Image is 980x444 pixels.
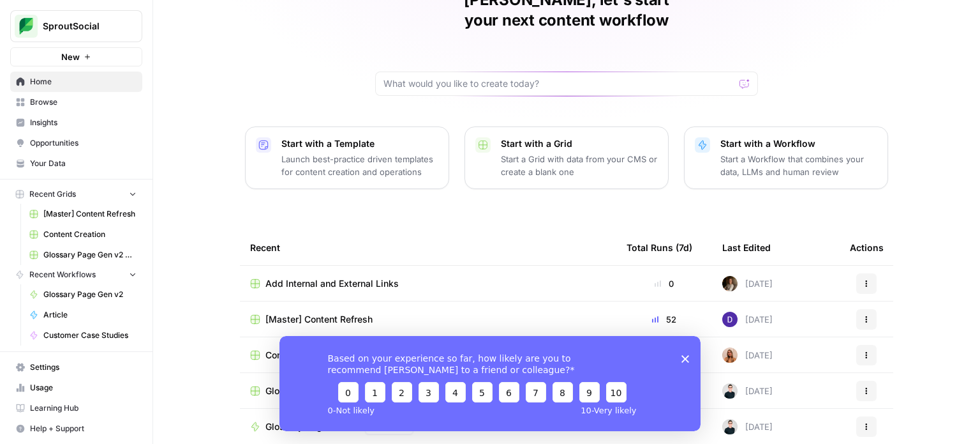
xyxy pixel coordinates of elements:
span: Glossary Page Gen v2 Grid [43,249,137,261]
img: 9hz2lcegcpfchxt6kxc228wn8t90 [722,348,738,363]
button: Workspace: SproutSocial [10,10,142,42]
div: Total Runs (7d) [627,230,692,265]
div: [DATE] [722,383,773,399]
a: Your Data [10,153,142,174]
span: Usage [30,382,137,394]
a: Customer Case Studies [24,325,142,346]
img: n9xndi5lwoeq5etgtp70d9fpgdjr [722,383,738,399]
a: Glossary Page Gen v2 [24,284,142,305]
span: Opportunities [30,137,137,149]
span: Your Data [30,158,137,169]
img: nidj78gyc87sxn50zbxy3eyugx9v [722,276,738,291]
p: Launch best-practice driven templates for content creation and operations [281,153,438,178]
p: Start a Workflow that combines your data, LLMs and human review [720,153,877,178]
img: ctchxvc0hm7oc3xxhxyge73qjuym [722,312,738,327]
span: Content Creation [43,229,137,240]
a: Browse [10,92,142,112]
a: Content Creation [250,349,606,362]
button: Start with a GridStart a Grid with data from your CMS or create a blank one [464,126,669,189]
div: [DATE] [722,348,773,363]
a: [Master] Content Refresh [24,204,142,224]
span: Glossary Page Gen v2 [43,289,137,300]
div: Last Edited [722,230,771,265]
a: Home [10,72,142,92]
span: Learning Hub [30,402,137,414]
span: Home [30,76,137,88]
span: SproutSocial [43,20,120,33]
a: Insights [10,112,142,133]
button: Recent Grids [10,185,142,204]
span: Article [43,309,137,321]
div: 52 [627,313,702,326]
div: [DATE] [722,276,773,291]
span: Browse [30,96,137,108]
a: Glossary Page Gen v2 Grid [24,245,142,265]
a: Add Internal and External Links [250,277,606,290]
a: Article [24,305,142,325]
span: Insights [30,117,137,128]
span: Glossary Page Gen v2 [265,420,360,433]
span: Add Internal and External Links [265,277,399,290]
a: Content Creation [24,224,142,245]
span: Recent Grids [29,188,76,200]
span: [Master] Content Refresh [43,208,137,220]
button: Recent Workflows [10,265,142,284]
span: Customer Case Studies [43,330,137,341]
div: [DATE] [722,419,773,434]
div: 0 [627,277,702,290]
div: Actions [850,230,884,265]
p: Start a Grid with data from your CMS or create a blank one [501,153,658,178]
span: Recent Workflows [29,269,96,280]
a: Glossary Page Gen v2Studio 2.0 [250,419,606,434]
a: Glossary Page Gen v2 Grid [250,385,606,397]
img: n9xndi5lwoeq5etgtp70d9fpgdjr [722,419,738,434]
p: Start with a Workflow [720,137,877,150]
a: [Master] Content Refresh [250,313,606,326]
a: Settings [10,357,142,378]
button: Help + Support [10,418,142,439]
span: Help + Support [30,423,137,434]
button: Start with a WorkflowStart a Workflow that combines your data, LLMs and human review [684,126,888,189]
iframe: Survey from AirOps [279,336,701,431]
a: Learning Hub [10,398,142,418]
div: [DATE] [722,312,773,327]
img: SproutSocial Logo [15,15,38,38]
span: Content Creation [265,349,337,362]
input: What would you like to create today? [383,77,734,90]
button: Start with a TemplateLaunch best-practice driven templates for content creation and operations [245,126,449,189]
button: New [10,47,142,66]
span: New [61,50,80,63]
p: Start with a Grid [501,137,658,150]
p: Start with a Template [281,137,438,150]
span: [Master] Content Refresh [265,313,373,326]
div: Recent [250,230,606,265]
a: Usage [10,378,142,398]
span: Glossary Page Gen v2 Grid [265,385,380,397]
a: Opportunities [10,133,142,153]
span: Settings [30,362,137,373]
